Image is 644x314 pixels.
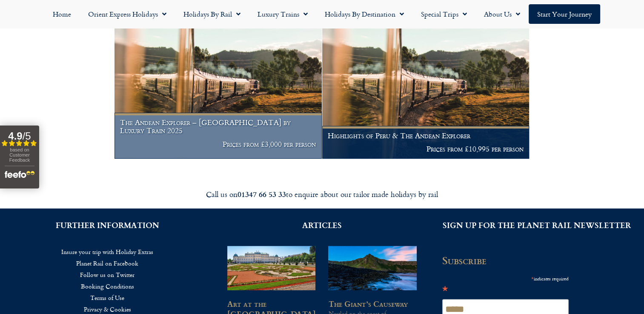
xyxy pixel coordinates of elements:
p: Prices from £3,000 per person [120,140,316,148]
a: Holidays by Rail [175,4,249,24]
a: Holidays by Destination [316,4,412,24]
a: Orient Express Holidays [80,4,175,24]
a: The Giant’s Causeway [328,298,407,309]
a: Home [44,4,80,24]
a: Insure your trip with Holiday Extras [13,246,202,257]
a: Planet Rail on Facebook [13,257,202,269]
strong: 01347 66 53 33 [238,188,286,200]
a: Start your Journey [529,4,600,24]
a: Special Trips [412,4,475,24]
nav: Menu [4,4,640,24]
div: indicates required [442,273,569,283]
a: About Us [475,4,529,24]
h2: SIGN UP FOR THE PLANET RAIL NEWSLETTER [442,221,631,229]
a: Luxury Trains [249,4,316,24]
h1: Highlights of Peru & The Andean Explorer [328,131,524,140]
h2: ARTICLES [227,221,416,229]
a: Highlights of Peru & The Andean Explorer Prices from £10,995 per person [322,18,530,159]
a: Follow us on Twitter [13,269,202,280]
div: Call us on to enquire about our tailor made holidays by rail [84,189,561,199]
h1: The Andean Explorer – [GEOGRAPHIC_DATA] by Luxury Train 2025 [120,118,316,135]
a: The Andean Explorer – [GEOGRAPHIC_DATA] by Luxury Train 2025 Prices from £3,000 per person [114,18,322,159]
a: Terms of Use [13,292,202,303]
a: Booking Conditions [13,280,202,292]
h2: Subscribe [442,254,574,266]
h2: FURTHER INFORMATION [13,221,202,229]
p: Prices from £10,995 per person [328,145,524,153]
